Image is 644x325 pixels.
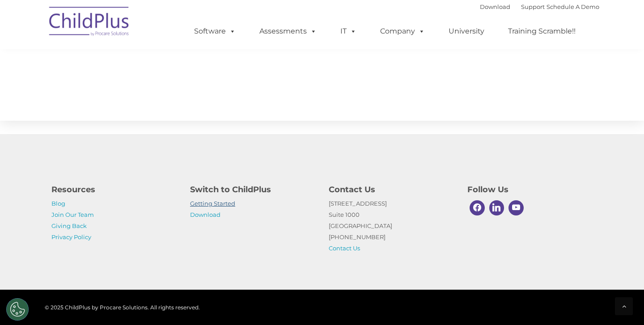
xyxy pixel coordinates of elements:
[250,22,326,40] a: Assessments
[521,3,545,10] a: Support
[185,22,245,40] a: Software
[329,245,360,252] a: Contact Us
[499,22,585,40] a: Training Scramble!!
[329,183,454,196] h4: Contact Us
[480,3,599,10] font: |
[51,222,87,229] a: Giving Back
[480,3,510,10] a: Download
[467,198,487,218] a: Facebook
[190,211,220,218] a: Download
[51,211,94,218] a: Join Our Team
[45,304,200,311] span: © 2025 ChildPlus by Procare Solutions. All rights reserved.
[51,200,65,207] a: Blog
[487,198,507,218] a: Linkedin
[190,183,315,196] h4: Switch to ChildPlus
[467,183,593,196] h4: Follow Us
[329,198,454,254] p: [STREET_ADDRESS] Suite 1000 [GEOGRAPHIC_DATA] [PHONE_NUMBER]
[45,0,134,45] img: ChildPlus by Procare Solutions
[6,298,29,321] button: Cookies Settings
[51,183,177,196] h4: Resources
[506,198,526,218] a: Youtube
[331,22,365,40] a: IT
[371,22,434,40] a: Company
[51,233,91,241] a: Privacy Policy
[547,3,599,10] a: Schedule A Demo
[124,59,152,66] span: Last name
[190,200,235,207] a: Getting Started
[124,96,162,102] span: Phone number
[440,22,493,40] a: University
